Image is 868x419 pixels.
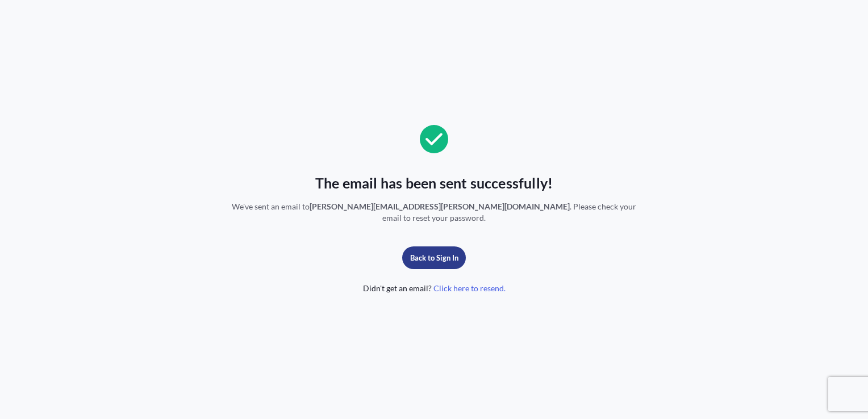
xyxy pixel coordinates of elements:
button: Back to Sign In [402,246,466,269]
span: We've sent an email to . Please check your email to reset your password. [230,201,638,224]
span: [PERSON_NAME][EMAIL_ADDRESS][PERSON_NAME][DOMAIN_NAME] [310,202,570,211]
span: Click here to resend. [433,283,506,294]
span: The email has been sent successfully! [315,174,553,192]
p: Back to Sign In [410,252,458,263]
span: Didn't get an email? [363,283,506,294]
